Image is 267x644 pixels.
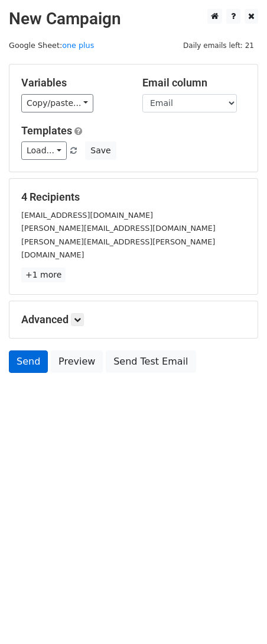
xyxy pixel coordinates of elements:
small: Google Sheet: [9,41,94,50]
span: Daily emails left: 21 [179,39,258,52]
iframe: Chat Widget [208,587,267,644]
a: Templates [21,124,72,137]
h5: Email column [142,76,246,89]
small: [EMAIL_ADDRESS][DOMAIN_NAME] [21,211,153,220]
a: one plus [62,41,94,50]
small: [PERSON_NAME][EMAIL_ADDRESS][DOMAIN_NAME] [21,224,216,233]
a: Copy/paste... [21,94,93,112]
button: Save [85,141,116,160]
a: Daily emails left: 21 [179,41,258,50]
a: Preview [51,350,103,373]
h5: Advanced [21,313,246,326]
h5: 4 Recipients [21,191,246,204]
a: Load... [21,141,67,160]
small: [PERSON_NAME][EMAIL_ADDRESS][PERSON_NAME][DOMAIN_NAME] [21,237,215,260]
h2: New Campaign [9,9,258,29]
a: Send [9,350,48,373]
a: Send Test Email [106,350,196,373]
a: +1 more [21,268,66,282]
h5: Variables [21,76,125,89]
